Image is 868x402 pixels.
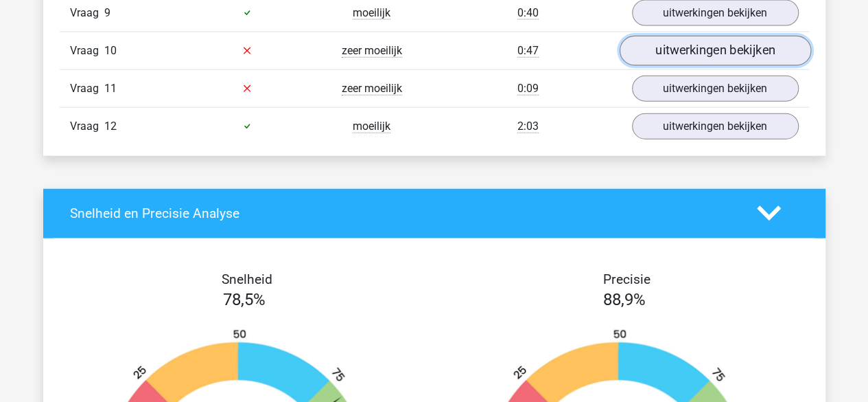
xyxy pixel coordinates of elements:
span: moeilijk [353,6,390,20]
span: Vraag [70,5,104,21]
a: uitwerkingen bekijken [632,113,799,139]
span: 0:09 [517,82,539,96]
span: zeer moeilijk [342,44,402,58]
h4: Precisie [450,271,804,287]
span: 78,5% [223,290,266,309]
span: Vraag [70,80,104,97]
span: moeilijk [353,120,390,133]
h4: Snelheid en Precisie Analyse [70,205,736,221]
span: Vraag [70,43,104,59]
span: 0:47 [517,44,539,58]
span: 11 [104,82,117,95]
span: 10 [104,44,117,57]
span: 9 [104,6,110,19]
a: uitwerkingen bekijken [632,76,799,102]
span: 2:03 [517,120,539,133]
h4: Snelheid [70,271,424,287]
a: uitwerkingen bekijken [619,36,810,66]
span: 88,9% [603,290,646,309]
span: 12 [104,120,117,133]
span: zeer moeilijk [342,82,402,96]
span: Vraag [70,118,104,135]
span: 0:40 [517,6,539,20]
